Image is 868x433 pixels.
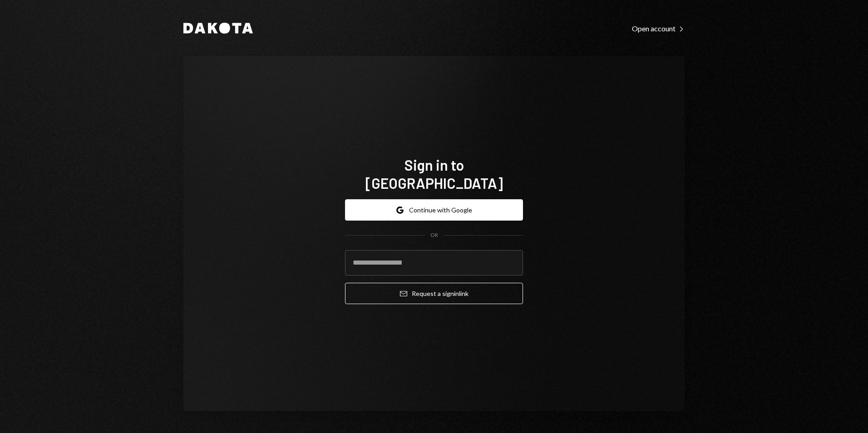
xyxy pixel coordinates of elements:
[345,199,523,221] button: Continue with Google
[345,156,523,192] h1: Sign in to [GEOGRAPHIC_DATA]
[430,231,438,239] div: OR
[345,283,523,304] button: Request a signinlink
[632,24,685,33] div: Open account
[632,23,685,33] a: Open account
